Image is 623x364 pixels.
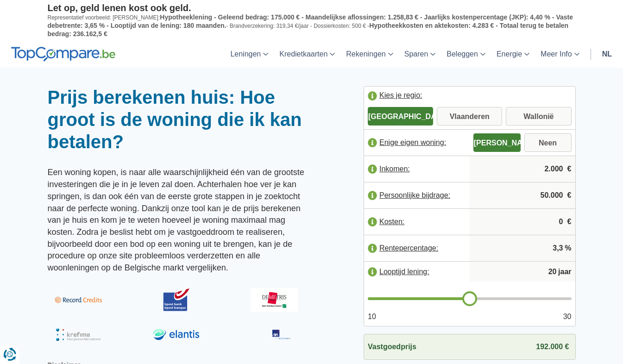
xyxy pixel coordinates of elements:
[48,167,305,274] p: Een woning kopen, is naar alle waarschijnlijkheid één van de grootste investeringen die je in je ...
[473,157,572,182] input: |
[524,133,572,152] label: Neen
[473,133,521,152] label: [PERSON_NAME]
[563,312,572,322] span: 30
[491,40,535,68] a: Energie
[364,212,470,232] label: Kosten:
[368,312,376,322] span: 10
[536,343,569,351] span: 192.000 €
[48,22,569,38] span: Hypotheekkosten en aktekosten: 4.283 € - Totaal terug te betalen bedrag: 236.162,5 €
[368,107,433,126] label: [GEOGRAPHIC_DATA]
[597,40,617,68] a: nl
[48,2,576,13] p: Let op, geld lenen kost ook geld.
[364,238,470,258] label: Rentepercentage:
[251,288,298,312] img: Demetris
[48,13,576,38] p: Representatief voorbeeld: [PERSON_NAME]: - Brandverzekering: 319,34 €/jaar - Dossierkosten: 500 € -
[565,243,571,254] span: %
[48,13,573,29] span: Hypotheeklening - Geleend bedrag: 175.000 € - Maandelijkse aflossingen: 1.258,83 € - Jaarlijks ko...
[399,40,441,68] a: Sparen
[558,267,571,277] span: jaar
[152,288,200,312] img: BPost Bank
[55,323,102,346] img: Krefima
[364,185,470,206] label: Persoonlijke bijdrage:
[364,87,575,107] label: Kies je regio:
[535,40,585,68] a: Meer Info
[437,107,502,126] label: Vlaanderen
[567,190,572,201] span: €
[225,40,274,68] a: Leningen
[364,132,470,153] label: Enige eigen woning:
[567,164,572,175] span: €
[441,40,491,68] a: Beleggen
[11,47,115,62] img: TopCompare
[473,236,572,261] input: |
[567,217,572,227] span: €
[262,323,297,346] img: Axa
[274,40,340,68] a: Kredietkaarten
[152,323,200,346] img: Elantis
[364,262,470,282] label: Looptijd lening:
[506,107,571,126] label: Wallonië
[368,342,416,352] span: Vastgoedprijs
[340,40,398,68] a: Rekeningen
[364,159,470,179] label: Inkomen:
[48,86,305,153] h1: Prijs berekenen huis: Hoe groot is de woning die ik kan betalen?
[473,209,572,234] input: |
[473,183,572,208] input: |
[55,288,102,312] img: Record Credits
